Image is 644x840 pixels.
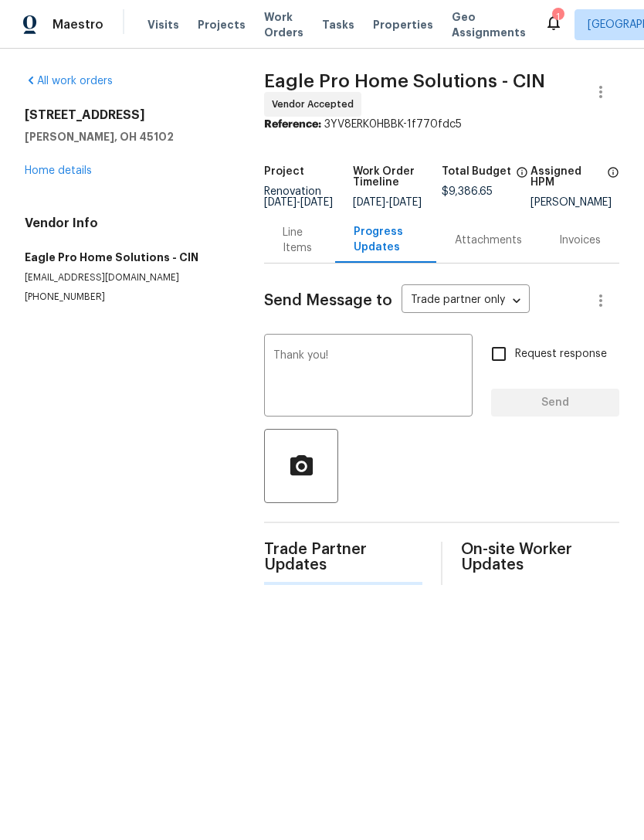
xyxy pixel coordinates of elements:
[530,166,602,188] h5: Assigned HPM
[283,225,317,256] div: Line Items
[461,542,619,573] span: On-site Worker Updates
[452,9,526,40] span: Geo Assignments
[607,166,619,197] span: The hpm assigned to this work order.
[552,9,563,25] div: 1
[25,165,92,176] a: Home details
[353,197,422,208] span: -
[516,166,528,186] span: The total cost of line items that have been proposed by Opendoor. This sum includes line items th...
[25,76,113,87] a: All work orders
[147,17,179,32] span: Visits
[353,166,442,188] h5: Work Order Timeline
[455,233,522,248] div: Attachments
[559,233,601,248] div: Invoices
[25,107,227,123] h2: [STREET_ADDRESS]
[530,197,619,208] div: [PERSON_NAME]
[264,197,297,208] span: [DATE]
[264,72,545,90] span: Eagle Pro Home Solutions - CIN
[25,250,227,265] h5: Eagle Pro Home Solutions - CIN
[264,197,333,208] span: -
[25,129,227,145] h5: [PERSON_NAME], OH 45102
[272,97,360,112] span: Vendor Accepted
[353,197,385,208] span: [DATE]
[264,293,392,308] span: Send Message to
[322,19,354,30] span: Tasks
[264,119,321,130] b: Reference:
[354,224,418,255] div: Progress Updates
[25,291,227,304] p: [PHONE_NUMBER]
[273,350,463,404] textarea: Thank you!
[442,186,493,197] span: $9,386.65
[53,17,103,32] span: Maestro
[442,166,511,177] h5: Total Budget
[264,9,303,40] span: Work Orders
[264,542,422,573] span: Trade Partner Updates
[402,288,530,314] div: Trade partner only
[264,117,619,132] div: 3YV8ERK0HBBK-1f770fdc5
[373,17,433,32] span: Properties
[25,216,227,231] h4: Vendor Info
[389,197,422,208] span: [DATE]
[198,17,246,32] span: Projects
[264,166,304,177] h5: Project
[300,197,333,208] span: [DATE]
[264,186,333,208] span: Renovation
[515,346,607,362] span: Request response
[25,271,227,284] p: [EMAIL_ADDRESS][DOMAIN_NAME]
